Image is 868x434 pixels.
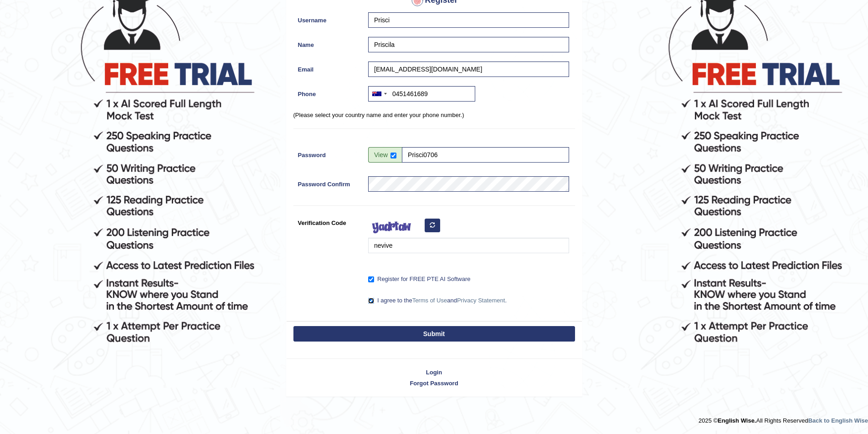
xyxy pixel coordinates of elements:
label: Password [293,147,364,159]
input: Show/Hide Password [390,153,396,158]
label: Phone [293,86,364,98]
label: Password Confirm [293,176,364,189]
label: Register for FREE PTE AI Software [368,275,470,284]
a: Privacy Statement [457,297,505,304]
a: Login [287,368,582,377]
p: (Please select your country name and enter your phone number.) [293,111,575,119]
strong: English Wise. [718,417,756,424]
input: Register for FREE PTE AI Software [368,276,374,282]
label: Username [293,12,364,25]
input: +61 412 345 678 [368,86,475,102]
input: I agree to theTerms of UseandPrivacy Statement. [368,298,374,304]
div: 2025 © All Rights Reserved [699,412,868,425]
div: Australia: +61 [369,87,390,101]
button: Submit [293,326,575,342]
a: Terms of Use [412,297,447,304]
label: Email [293,61,364,74]
a: Back to English Wise [808,417,868,424]
label: I agree to the and . [368,296,507,305]
label: Name [293,37,364,49]
a: Forgot Password [287,379,582,388]
label: Verification Code [293,215,364,227]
